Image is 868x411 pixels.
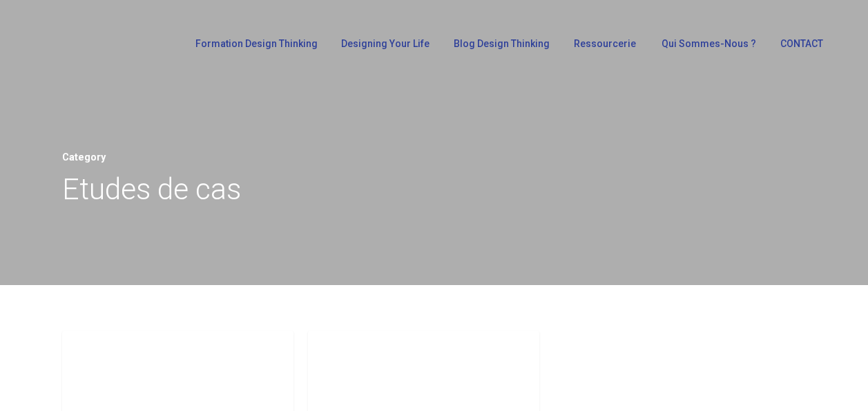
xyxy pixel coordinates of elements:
[322,345,412,361] a: Etudes de cas
[189,39,320,58] a: Formation Design Thinking
[341,38,430,49] span: Designing Your Life
[454,38,550,49] span: Blog Design Thinking
[62,152,106,163] span: Category
[773,39,828,58] a: CONTACT
[76,345,166,361] a: Etudes de cas
[447,39,553,58] a: Blog Design Thinking
[780,38,823,49] span: CONTACT
[334,39,433,58] a: Designing Your Life
[662,38,756,49] span: Qui sommes-nous ?
[567,39,640,58] a: Ressourcerie
[62,168,806,210] h1: Etudes de cas
[655,39,760,58] a: Qui sommes-nous ?
[574,38,636,49] span: Ressourcerie
[195,38,318,49] span: Formation Design Thinking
